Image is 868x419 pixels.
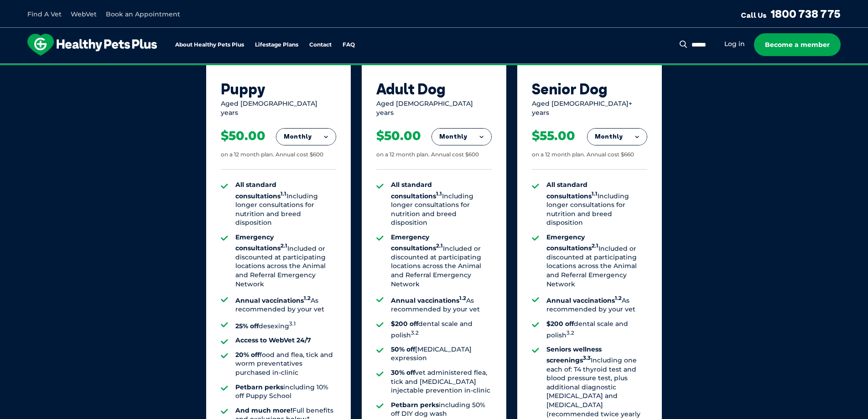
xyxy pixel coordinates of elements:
strong: 20% off [235,351,260,359]
div: Aged [DEMOGRAPHIC_DATA] years [376,99,492,117]
strong: 30% off [391,368,415,377]
li: including 10% off Puppy School [235,383,336,401]
li: As recommended by your vet [235,294,336,314]
sup: 2.1 [281,243,287,249]
sup: 1.1 [592,191,598,197]
li: [MEDICAL_DATA] expression [391,345,492,363]
div: on a 12 month plan. Annual cost $660 [532,151,634,159]
li: vet administered flea, tick and [MEDICAL_DATA] injectable prevention in-clinic [391,368,492,395]
strong: Petbarn perks [391,401,439,409]
span: Proactive, preventative wellness program designed to keep your pet healthier and happier for longer [264,64,604,72]
strong: Seniors wellness screenings [546,345,602,364]
div: $50.00 [376,128,421,144]
span: Call Us [741,10,767,20]
sup: 1.2 [459,295,466,301]
li: As recommended by your vet [546,294,647,314]
sup: 1.2 [304,295,311,301]
li: including 50% off DIY dog wash [391,401,492,419]
div: $50.00 [221,128,265,144]
strong: 50% off [391,345,415,353]
div: on a 12 month plan. Annual cost $600 [376,151,479,159]
sup: 2.1 [436,243,443,249]
strong: $200 off [391,320,418,328]
strong: Access to WebVet 24/7 [235,336,311,344]
sup: 3.1 [289,321,296,327]
sup: 1.1 [436,191,442,197]
sup: 3.2 [411,330,419,336]
sup: 3.3 [583,355,591,361]
strong: Annual vaccinations [391,296,466,305]
div: Puppy [221,80,336,98]
li: Including longer consultations for nutrition and breed disposition [235,181,336,228]
li: desexing [235,320,336,331]
sup: 1.2 [615,295,622,301]
a: About Healthy Pets Plus [175,42,244,48]
li: dental scale and polish [391,320,492,340]
button: Monthly [276,129,336,145]
li: Included or discounted at participating locations across the Animal and Referral Emergency Network [391,233,492,289]
button: Monthly [432,129,491,145]
div: $55.00 [532,128,575,144]
button: Monthly [587,129,647,145]
a: Log in [724,40,745,48]
li: Included or discounted at participating locations across the Animal and Referral Emergency Network [546,233,647,289]
div: Adult Dog [376,80,492,98]
strong: Emergency consultations [546,233,598,252]
img: hpp-logo [27,34,157,56]
button: Search [678,40,689,49]
div: Senior Dog [532,80,647,98]
div: Aged [DEMOGRAPHIC_DATA] years [221,99,336,117]
sup: 1.1 [281,191,286,197]
strong: All standard consultations [235,181,286,200]
strong: All standard consultations [391,181,442,200]
li: dental scale and polish [546,320,647,340]
a: FAQ [343,42,355,48]
strong: Petbarn perks [235,383,283,391]
a: Contact [309,42,332,48]
a: Call Us1800 738 775 [741,7,841,21]
strong: Annual vaccinations [546,296,622,305]
strong: $200 off [546,320,574,328]
strong: All standard consultations [546,181,598,200]
strong: Emergency consultations [235,233,287,252]
sup: 3.2 [567,330,574,336]
li: Included or discounted at participating locations across the Animal and Referral Emergency Network [235,233,336,289]
a: WebVet [71,10,97,18]
li: As recommended by your vet [391,294,492,314]
sup: 2.1 [592,243,598,249]
strong: 25% off [235,322,259,330]
div: Aged [DEMOGRAPHIC_DATA]+ years [532,99,647,117]
strong: Emergency consultations [391,233,443,252]
div: on a 12 month plan. Annual cost $600 [221,151,323,159]
a: Become a member [754,33,841,56]
a: Find A Vet [27,10,62,18]
li: Including longer consultations for nutrition and breed disposition [546,181,647,228]
li: Including longer consultations for nutrition and breed disposition [391,181,492,228]
li: food and flea, tick and worm preventatives purchased in-clinic [235,351,336,378]
a: Book an Appointment [106,10,180,18]
a: Lifestage Plans [255,42,298,48]
strong: Annual vaccinations [235,296,311,305]
strong: And much more! [235,406,292,414]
